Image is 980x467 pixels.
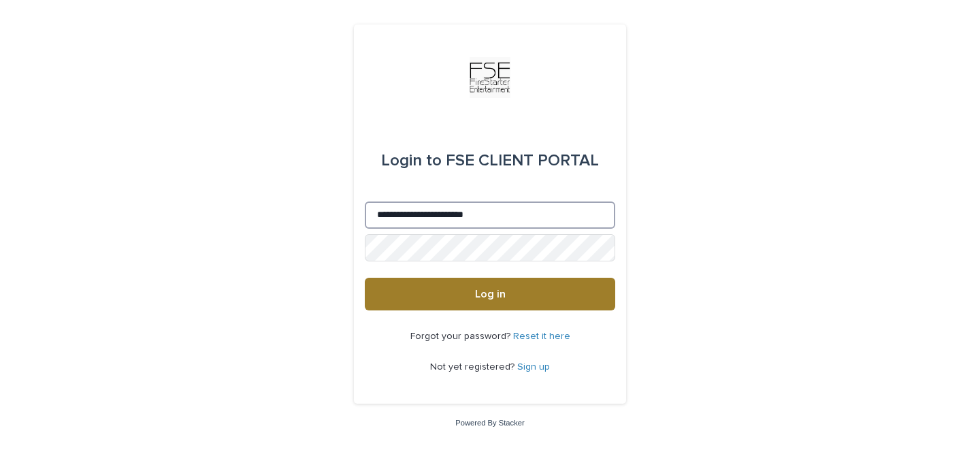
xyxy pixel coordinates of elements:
span: Forgot your password? [410,332,513,341]
div: FSE CLIENT PORTAL [381,142,599,180]
a: Sign up [517,362,550,372]
span: Log in [475,289,506,300]
button: Log in [365,278,615,310]
a: Powered By Stacker [455,419,524,427]
span: Not yet registered? [430,362,517,372]
img: Km9EesSdRbS9ajqhBzyo [470,57,510,98]
span: Login to [381,152,442,169]
a: Reset it here [513,332,570,341]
